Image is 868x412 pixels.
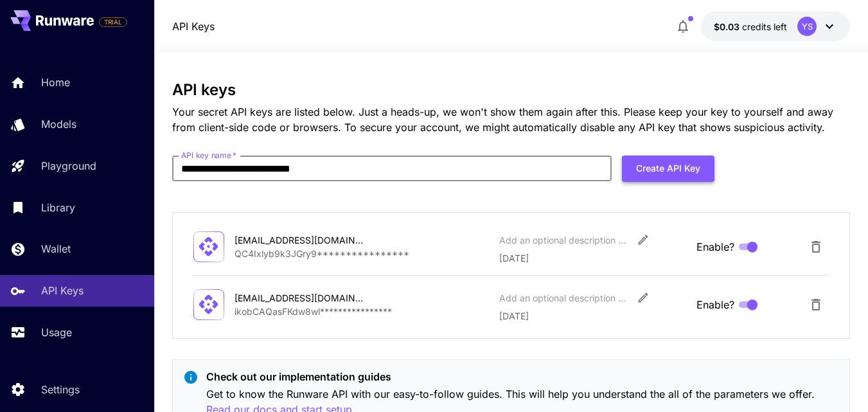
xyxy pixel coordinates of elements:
[696,239,734,255] span: Enable?
[172,81,850,99] h3: API keys
[632,286,655,309] button: Edit
[99,14,127,30] span: Add your payment card to enable full platform functionality.
[235,291,363,305] div: [EMAIL_ADDRESS][DOMAIN_NAME]'s Org
[714,21,742,32] span: $0.03
[714,20,787,33] div: $0.0344
[622,156,714,182] button: Create API Key
[172,104,850,135] p: Your secret API keys are listed below. Just a heads-up, we won't show them again after this. Plea...
[41,241,71,256] p: Wallet
[499,291,628,305] div: Add an optional description or comment
[41,75,70,90] p: Home
[41,325,72,340] p: Usage
[797,17,817,36] div: YS
[172,19,215,34] a: API Keys
[701,12,850,41] button: $0.0344YS
[41,382,80,397] p: Settings
[803,292,829,318] button: Delete API Key
[803,234,829,260] button: Delete API Key
[206,369,839,384] p: Check out our implementation guides
[499,233,628,247] div: Add an optional description or comment
[499,251,687,265] p: [DATE]
[181,150,236,161] label: API key name
[41,283,84,298] p: API Keys
[41,158,96,174] p: Playground
[499,309,687,323] p: [DATE]
[632,228,655,251] button: Edit
[41,116,76,132] p: Models
[41,200,75,215] p: Library
[696,297,734,312] span: Enable?
[235,233,363,247] div: [EMAIL_ADDRESS][DOMAIN_NAME]'s Org
[742,21,787,32] span: credits left
[172,19,215,34] nav: breadcrumb
[100,17,127,27] span: TRIAL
